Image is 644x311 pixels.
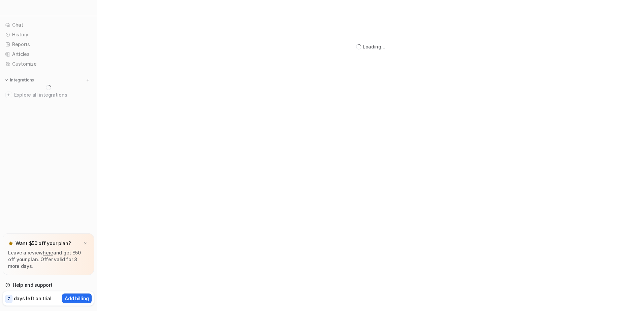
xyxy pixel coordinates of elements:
a: Reports [3,40,94,49]
img: star [8,241,13,246]
a: Articles [3,49,94,59]
p: days left on trial [14,295,52,302]
button: Add billing [62,293,92,303]
a: Explore all integrations [3,90,94,100]
img: expand menu [4,78,9,82]
a: here [43,250,53,255]
span: Explore all integrations [14,90,91,100]
div: Loading... [363,43,385,50]
p: Integrations [10,77,34,83]
img: explore all integrations [5,92,12,98]
button: Integrations [3,77,36,83]
p: Add billing [65,295,89,302]
img: x [83,241,87,246]
p: 7 [7,296,10,302]
p: Leave a review and get $50 off your plan. Offer valid for 3 more days. [8,249,89,270]
a: Chat [3,20,94,30]
a: Customize [3,59,94,69]
a: History [3,30,94,39]
a: Help and support [3,280,94,290]
p: Want $50 off your plan? [15,240,71,247]
img: menu_add.svg [86,78,90,82]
